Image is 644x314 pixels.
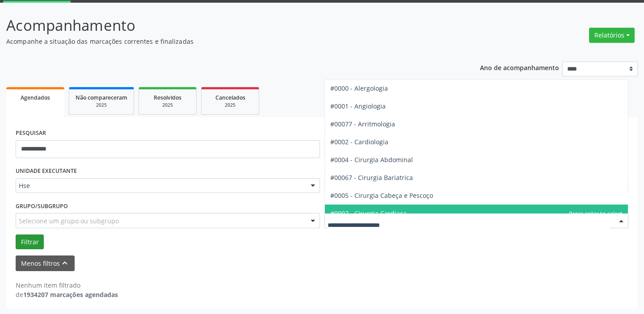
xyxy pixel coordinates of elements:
[480,62,559,73] p: Ano de acompanhamento
[208,102,253,109] div: 2025
[330,191,433,200] span: #0005 - Cirurgia Cabeça e Pescoço
[330,102,386,110] span: #0001 - Angiologia
[215,94,245,101] span: Cancelados
[16,164,77,178] label: UNIDADE EXECUTANTE
[19,216,119,226] span: Selecione um grupo ou subgrupo
[330,120,395,128] span: #00077 - Arritmologia
[76,102,127,109] div: 2025
[60,258,70,268] i: keyboard_arrow_up
[16,281,118,290] div: Nenhum item filtrado
[21,94,50,101] span: Agendados
[16,255,75,271] button: Menos filtroskeyboard_arrow_up
[16,290,118,299] div: de
[6,37,448,46] p: Acompanhe a situação das marcações correntes e finalizadas
[16,199,68,213] label: Grupo/Subgrupo
[16,126,46,140] label: PESQUISAR
[19,181,302,190] span: Hse
[6,14,448,37] p: Acompanhamento
[330,209,407,218] span: #0007 - Cirurgia Cardiaca
[330,138,388,146] span: #0002 - Cardiologia
[154,94,181,101] span: Resolvidos
[16,234,44,250] button: Filtrar
[330,84,388,92] span: #0000 - Alergologia
[330,173,413,182] span: #00067 - Cirurgia Bariatrica
[330,155,413,164] span: #0004 - Cirurgia Abdominal
[589,28,635,43] button: Relatórios
[23,290,118,299] strong: 1934207 marcações agendadas
[145,102,190,109] div: 2025
[76,94,127,101] span: Não compareceram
